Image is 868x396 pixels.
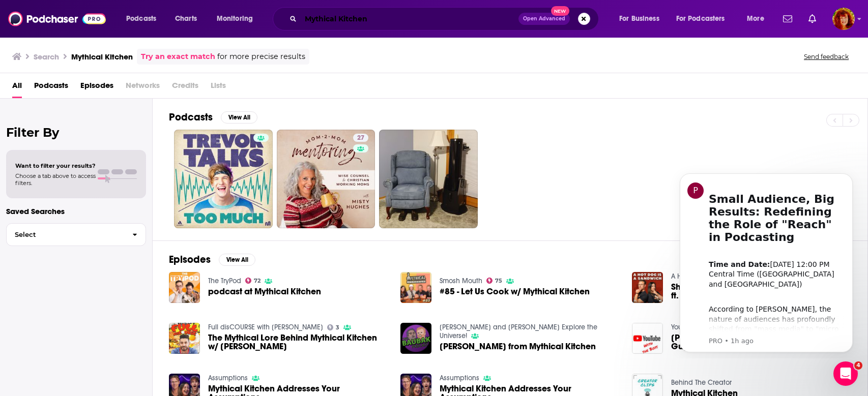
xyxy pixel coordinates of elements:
span: 75 [495,279,502,283]
span: Networks [126,77,160,98]
img: #85 - Let Us Cook w/ Mythical Kitchen [400,272,431,303]
button: View All [219,254,255,266]
span: Open Advanced [523,16,565,21]
button: Send feedback [801,52,852,61]
input: Search podcasts, credits, & more... [301,11,518,27]
img: podcast at Mythical Kitchen [169,272,200,303]
h3: Search [34,52,59,62]
a: Smosh Mouth [440,277,482,285]
a: All [12,77,22,98]
a: Try an exact match [141,51,215,63]
button: Show profile menu [832,8,855,30]
span: Credits [172,77,198,98]
span: 3 [336,325,339,330]
span: New [551,6,569,16]
img: User Profile [832,8,855,30]
span: Podcasts [126,12,156,26]
iframe: Intercom live chat [833,361,858,386]
h2: Episodes [169,253,211,266]
a: Show notifications dropdown [779,10,796,27]
button: Open AdvancedNew [518,13,570,25]
a: PodcastsView All [169,111,257,124]
a: 72 [245,278,261,284]
img: The Mythical Lore Behind Mythical Kitchen w/ Josh Scherer [169,323,200,354]
a: podcast at Mythical Kitchen [208,287,321,296]
button: open menu [210,11,266,27]
span: Monitoring [217,12,253,26]
span: Want to filter your results? [15,162,96,169]
span: 72 [254,279,261,283]
img: Podchaser - Follow, Share and Rate Podcasts [8,9,106,28]
h3: Mythical Kitchen [71,52,133,62]
a: Charts [168,11,203,27]
a: Chris and Kyle Explore the Universe! [440,323,597,340]
span: Select [7,231,124,238]
a: 3 [327,324,340,330]
span: 4 [854,361,862,370]
span: Lists [211,77,226,98]
a: 27 [277,130,375,228]
img: Nicole from Mythical Kitchen [400,323,431,354]
span: The Mythical Lore Behind Mythical Kitchen w/ [PERSON_NAME] [208,333,388,351]
a: Assumptions [440,374,479,382]
button: open menu [612,11,672,27]
button: Select [6,223,146,246]
span: for more precise results [217,51,305,63]
span: Choose a tab above to access filters. [15,172,96,187]
iframe: Intercom notifications message [664,164,868,358]
span: [PERSON_NAME] from Mythical Kitchen [440,342,596,351]
a: Podcasts [34,77,68,98]
span: More [747,12,764,26]
span: For Podcasters [676,12,725,26]
a: #85 - Let Us Cook w/ Mythical Kitchen [440,287,590,296]
button: open menu [740,11,777,27]
a: EpisodesView All [169,253,255,266]
a: The TryPod [208,277,241,285]
button: open menu [670,11,740,27]
img: Should Mythical Kitchen Open A Restaurant? ft. Robert Irvine [632,272,663,303]
button: View All [221,111,257,124]
a: The Mythical Lore Behind Mythical Kitchen w/ Josh Scherer [208,333,388,351]
span: For Business [619,12,659,26]
h2: Podcasts [169,111,213,124]
a: Full disCOURSE with Josh Elkin [208,323,323,331]
a: 27 [353,134,368,142]
img: Liv Bevan, Mythical Kitchen, and Fall Guys! [632,323,663,354]
button: open menu [119,11,169,27]
a: Behind The Creator [671,378,732,387]
a: Nicole from Mythical Kitchen [440,342,596,351]
a: 75 [486,278,503,284]
h2: Filter By [6,125,146,140]
span: 27 [357,133,364,143]
p: Saved Searches [6,206,146,216]
a: Show notifications dropdown [804,10,820,27]
a: Episodes [80,77,113,98]
span: Logged in as rpalermo [832,8,855,30]
span: Charts [175,12,197,26]
div: Search podcasts, credits, & more... [282,7,609,31]
a: Assumptions [208,374,248,382]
